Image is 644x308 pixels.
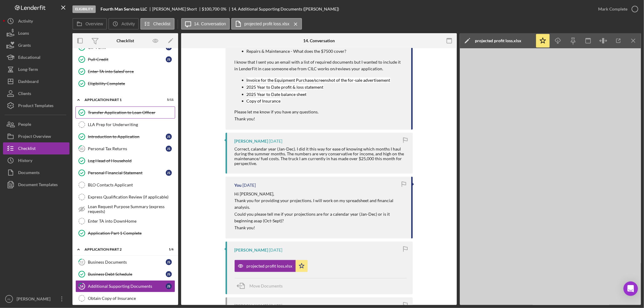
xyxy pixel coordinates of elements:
[72,5,96,13] div: Eligibility
[75,215,175,227] a: Enter TA into DownHome
[88,231,175,236] div: Application Part 1 Complete
[75,203,175,215] a: Loan Request Purpose Summary (express requests)
[85,248,159,251] div: Application Part 2
[88,183,175,187] div: BLO Contacts Applicant
[235,116,405,122] p: Thank you!
[88,296,175,301] div: Obtain Copy of Insurance
[108,18,139,30] button: Activity
[247,92,307,97] mark: 2025 Year to Date balance sheet
[75,143,175,155] a: 10Personal Tax ReturnsJS
[75,179,175,191] a: BLO Contacts Applicant
[85,21,103,26] label: Overview
[181,18,230,30] button: 14. Conversation
[88,272,166,277] div: Business Debt Schedule
[269,248,283,252] time: 2025-09-23 04:23
[460,48,641,305] iframe: Document Preview
[75,256,175,268] a: 12Business DocumentsJS
[166,134,172,140] div: J S
[7,297,11,301] text: AL
[153,21,171,26] label: Checklist
[88,204,175,214] div: Loan Request Purpose Summary (express requests)
[235,191,405,197] p: Hi [PERSON_NAME],
[303,38,335,43] div: 14. Conversation
[235,211,405,224] p: Could you please tell me if your projections are for a calendar year (Jan-Dec) or is it beginning...
[166,146,172,152] div: J S
[235,248,268,252] div: [PERSON_NAME]
[88,146,166,151] div: Personal Tax Returns
[247,48,405,55] p: Repairs & Maintenance - What does the $7500 cover?
[80,284,84,288] tspan: 14
[166,56,172,62] div: J S
[101,7,147,11] b: Fourth Man Services LLC
[221,7,226,11] div: 0 %
[75,268,175,280] a: Business Debt ScheduleJS
[235,147,407,166] div: Correct, calandar year (Jan-Dec). I did it this way for ease of knowing which months I haul durin...
[231,18,302,30] button: projected profit loss.xlsx
[75,280,175,292] a: 14Additional Supporting DocumentsJS
[72,18,107,30] button: Overview
[235,59,405,72] p: I know that I sent you an email with a list of required documents but I wanted to include it in L...
[88,134,166,139] div: Introduction to Application
[140,18,175,30] button: Checklist
[269,139,283,144] time: 2025-09-23 21:02
[475,38,521,43] div: projected profit loss.xlsx
[235,197,405,211] p: Thank you for providing your projections. I will work on my spreadsheet and financial analysis.
[88,260,166,265] div: Business Documents
[75,65,175,78] a: Enter TA into SalesForce
[88,284,166,289] div: Additional Supporting Documents
[166,271,172,277] div: J S
[75,106,175,119] a: Transfer Application to Loan Officer
[80,147,84,151] tspan: 10
[247,264,293,268] div: projected profit loss.xlsx
[598,3,627,15] div: Mark Complete
[152,7,202,11] div: [PERSON_NAME] Short
[3,293,69,305] button: AL[PERSON_NAME]
[75,78,175,90] a: Eligibility Complete
[163,98,174,102] div: 5 / 11
[235,224,405,231] p: Thank you!
[247,98,281,103] mark: Copy of Insurance
[121,21,135,26] label: Activity
[247,78,390,83] mark: Invoice for the Equipment Purchase/screenshot of the for-sale advertisement
[80,260,84,264] tspan: 12
[163,248,174,251] div: 1 / 6
[15,293,54,306] div: [PERSON_NAME]
[194,21,226,26] label: 14. Conversation
[88,69,175,74] div: Enter TA into SalesForce
[88,170,166,175] div: Personal Financial Statement
[88,122,175,127] div: LLA Prep for Underwriting
[166,283,172,289] div: J S
[88,158,175,163] div: Log Head of Household
[247,84,324,90] mark: 2025 Year to Date profit & loss statement
[623,281,638,296] div: Open Intercom Messenger
[75,227,175,239] a: Application Part 1 Complete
